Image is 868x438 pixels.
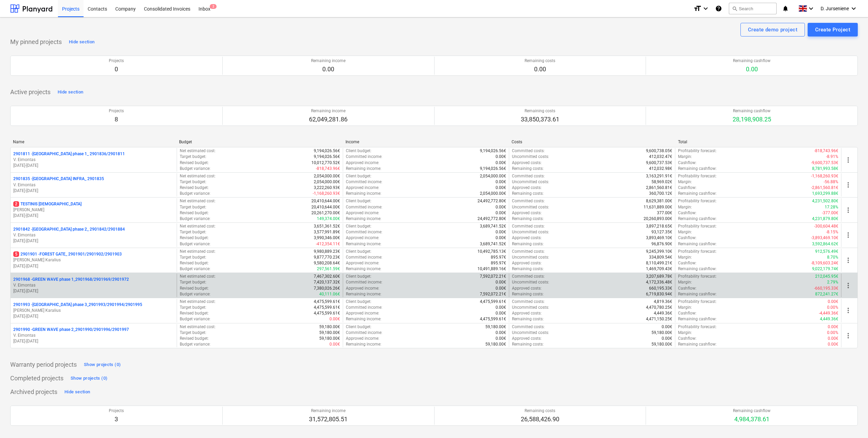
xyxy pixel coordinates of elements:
p: Budget variance : [180,291,210,297]
p: Client budget : [346,198,371,204]
p: 334,809.54€ [649,254,672,260]
p: Approved income : [346,210,379,216]
span: D. Jurseniene [821,6,849,11]
p: Revised budget : [180,185,209,191]
p: Margin : [678,204,692,210]
p: Approved costs : [512,235,542,241]
p: 10,492,785.13€ [477,249,506,254]
p: Projects [109,58,124,64]
p: V. Eimontas [13,333,174,338]
p: 4,231,879.80€ [812,216,838,222]
i: keyboard_arrow_down [702,4,710,13]
p: [PERSON_NAME] [13,207,174,213]
p: Revised budget : [180,160,209,166]
p: Committed costs : [512,173,545,179]
p: Net estimated cost : [180,173,216,179]
p: 3,577,991.89€ [314,229,340,235]
p: Remaining costs : [512,291,544,297]
p: -377.00€ [822,210,838,216]
p: 9,600,738.05€ [646,148,672,154]
p: 20,410,644.00€ [311,204,340,210]
p: Approved income : [346,260,379,266]
p: 24,492,772.80€ [477,198,506,204]
p: Approved income : [346,235,379,241]
div: 2901990 -GREEN WAVE phase 2_2901990/2901996/2901997V. Eimontas[DATE]-[DATE] [13,327,174,344]
p: Target budget : [180,305,206,310]
p: Margin : [678,254,692,260]
div: 2901835 -[GEOGRAPHIC_DATA] INFRA_ 2901835V. Eimontas[DATE]-[DATE] [13,176,174,193]
p: Budget variance : [180,241,210,247]
p: [PERSON_NAME] Karalius [13,257,174,263]
p: Remaining cashflow [733,108,771,114]
p: 0.00€ [496,154,506,160]
div: 2TESTINIS [DEMOGRAPHIC_DATA][PERSON_NAME][DATE]-[DATE] [13,201,174,219]
p: Committed costs : [512,198,545,204]
p: Approved income : [346,185,379,191]
p: 4,475,599.61€ [314,305,340,310]
span: more_vert [844,281,852,290]
p: Net estimated cost : [180,148,216,154]
p: 33,850,373.61 [521,115,559,123]
p: 8,781,993.58€ [812,166,838,172]
p: Approved costs : [512,210,542,216]
p: Remaining income : [346,266,381,272]
p: -8.91% [826,154,838,160]
p: 3,163,291.91€ [646,173,672,179]
p: Cashflow : [678,185,696,191]
p: Committed income : [346,154,382,160]
p: -9,600,737.53€ [811,160,838,166]
p: [DATE] - [DATE] [13,188,174,194]
button: Show projects (0) [69,373,109,384]
div: Name [13,140,174,144]
p: -3,893,469.10€ [811,235,838,241]
p: Uncommitted costs : [512,204,549,210]
p: Profitability forecast : [678,148,717,154]
div: 52901901 -FOREST GATE_ 2901901/2901902/2901903[PERSON_NAME] Karalius[DATE]-[DATE] [13,251,174,269]
p: [DATE] - [DATE] [13,338,174,344]
p: 0.00€ [496,229,506,235]
p: Remaining income : [346,291,381,297]
p: Remaining costs : [512,191,544,196]
p: V. Eimontas [13,157,174,163]
p: 0.00€ [496,210,506,216]
p: [DATE] - [DATE] [13,288,174,294]
p: 377.00€ [657,210,672,216]
p: TESTINIS [DEMOGRAPHIC_DATA] [13,201,82,207]
p: 0.00 [525,65,555,73]
p: Target budget : [180,279,206,285]
span: 2 [210,4,217,9]
p: 8,110,499.21€ [646,260,672,266]
p: Target budget : [180,154,206,160]
p: 8,629,381.00€ [646,198,672,204]
p: 7,592,072.21€ [480,291,506,297]
div: 2901993 -[GEOGRAPHIC_DATA] phase 3_2901993/2901994/2901995[PERSON_NAME] Karalius[DATE]-[DATE] [13,302,174,319]
p: Cashflow : [678,286,696,291]
div: Income [345,140,506,144]
p: 7,420,137.32€ [314,279,340,285]
p: 0.00€ [496,204,506,210]
p: 0 [109,65,124,73]
span: more_vert [844,206,852,214]
p: Projects [109,108,124,114]
p: Active projects [10,88,50,96]
p: 7,592,072.21€ [480,274,506,279]
p: Committed income : [346,204,382,210]
p: Client budget : [346,223,371,229]
p: 20,410,644.00€ [311,198,340,204]
p: 2901835 - [GEOGRAPHIC_DATA] INFRA_ 2901835 [13,176,104,182]
p: Committed costs : [512,148,545,154]
span: more_vert [844,231,852,239]
p: 9,980,889.23€ [314,249,340,254]
p: V. Eimontas [13,182,174,188]
p: 2,054,000.00€ [314,179,340,185]
p: -818,743.96€ [316,166,340,172]
p: 2,054,000.00€ [480,173,506,179]
p: 2901968 - GREEN WAVE phase 1_2901968/2901969/2901972 [13,277,129,282]
button: Hide section [67,36,96,47]
p: Net estimated cost : [180,249,216,254]
i: format_size [693,4,702,13]
p: Margin : [678,154,692,160]
p: 2,054,000.00€ [480,191,506,196]
p: Approved costs : [512,260,542,266]
p: Approved costs : [512,185,542,191]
